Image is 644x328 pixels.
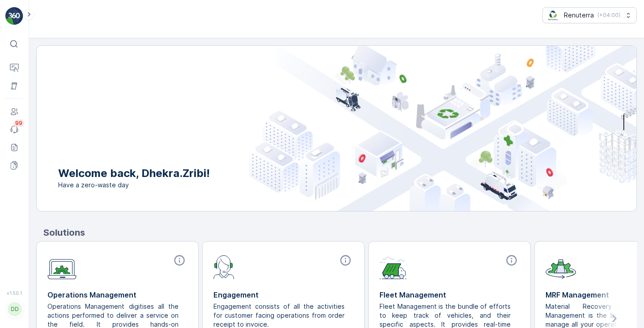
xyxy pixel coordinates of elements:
[597,12,620,19] p: ( +04:00 )
[213,254,235,279] img: module-icon
[380,289,520,300] p: Fleet Management
[15,120,22,127] p: 99
[249,46,636,211] img: city illustration
[564,11,594,20] p: Renuterra
[546,254,576,279] img: module-icon
[43,226,637,239] p: Solutions
[5,121,23,138] a: 99
[5,290,23,296] span: v 1.50.1
[58,181,210,190] span: Have a zero-waste day
[546,10,560,20] img: Screenshot_2024-07-26_at_13.33.01.png
[5,298,23,321] button: DD
[213,289,354,300] p: Engagement
[58,166,210,181] p: Welcome back, Dhekra.Zribi!
[47,254,77,280] img: module-icon
[542,7,637,23] button: Renuterra(+04:00)
[380,254,407,279] img: module-icon
[47,289,188,300] p: Operations Management
[8,302,22,316] div: DD
[5,7,23,25] img: logo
